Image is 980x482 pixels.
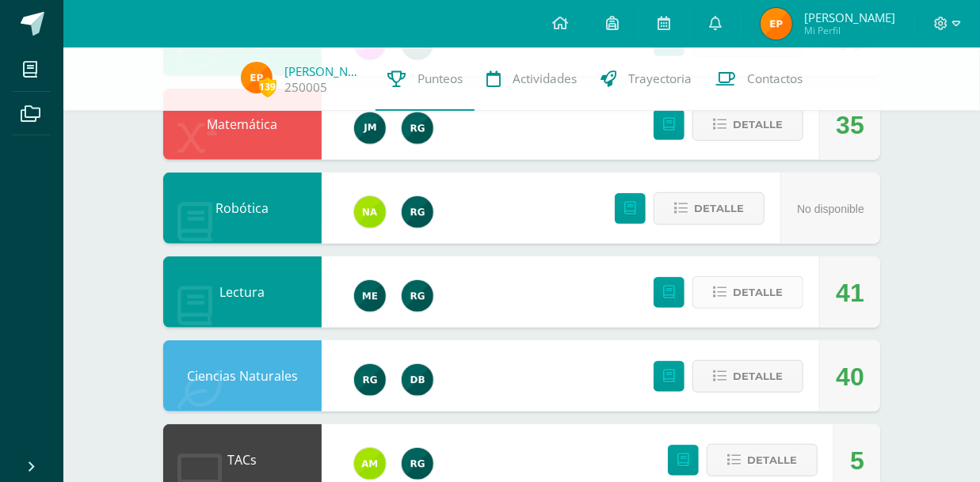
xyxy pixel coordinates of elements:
[402,280,433,312] img: 24ef3269677dd7dd963c57b86ff4a022.png
[692,108,803,141] button: Detalle
[704,47,814,111] a: Contactos
[241,62,273,93] img: 69133462a42c8d051886f26b65fbd743.png
[733,110,783,139] span: Detalle
[804,24,895,37] span: Mi Perfil
[284,79,327,96] a: 250005
[747,446,797,475] span: Detalle
[354,280,386,312] img: e5319dee200a4f57f0a5ff00aaca67bb.png
[747,70,803,87] span: Contactos
[836,341,864,412] div: 40
[418,70,463,87] span: Punteos
[836,257,864,328] div: 41
[694,194,744,223] span: Detalle
[163,173,322,244] div: Robótica
[163,256,322,328] div: Lectura
[475,47,589,111] a: Actividades
[733,362,783,391] span: Detalle
[692,276,803,309] button: Detalle
[797,203,864,215] span: No disponible
[654,192,765,225] button: Detalle
[761,8,792,40] img: 69133462a42c8d051886f26b65fbd743.png
[284,63,364,79] a: [PERSON_NAME]
[376,47,475,111] a: Punteos
[402,448,433,480] img: 24ef3269677dd7dd963c57b86ff4a022.png
[163,89,322,160] div: Matemática
[402,196,433,228] img: 24ef3269677dd7dd963c57b86ff4a022.png
[259,77,276,97] span: 139
[354,196,386,228] img: 35a337993bdd6a3ef9ef2b9abc5596bd.png
[707,444,818,476] button: Detalle
[354,112,386,144] img: 6bd1f88eaa8f84a993684add4ac8f9ce.png
[354,364,386,396] img: 24ef3269677dd7dd963c57b86ff4a022.png
[836,89,864,161] div: 35
[692,360,803,393] button: Detalle
[402,364,433,396] img: 2ce8b78723d74065a2fbc9da14b79a38.png
[628,70,692,87] span: Trayectoria
[589,47,704,111] a: Trayectoria
[163,340,322,412] div: Ciencias Naturales
[733,278,783,307] span: Detalle
[402,112,433,144] img: 24ef3269677dd7dd963c57b86ff4a022.png
[513,70,577,87] span: Actividades
[804,9,895,25] span: [PERSON_NAME]
[354,448,386,480] img: fb2ca82e8de93e60a5b7f1e46d7c79f5.png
